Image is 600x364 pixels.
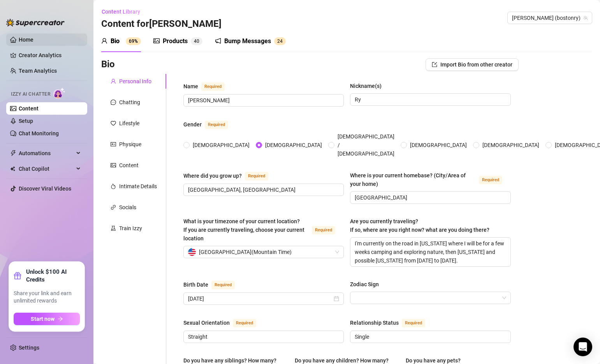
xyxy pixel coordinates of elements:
label: Name [183,82,233,91]
div: Physique [119,140,141,149]
span: thunderbolt [10,150,16,156]
span: What is your timezone of your current location? If you are currently traveling, choose your curre... [183,218,304,241]
a: Setup [19,118,33,124]
sup: 69% [126,37,141,45]
label: Birth Date [183,280,243,289]
label: Zodiac Sign [350,280,384,289]
div: Chatting [119,98,140,107]
div: Bump Messages [224,37,271,46]
div: Where is your current homebase? (City/Area of your home) [350,171,475,188]
span: [DEMOGRAPHIC_DATA] [190,141,253,149]
span: notification [215,38,221,44]
div: Content [119,161,139,170]
a: Home [19,37,33,43]
sup: 40 [191,37,202,45]
input: Where is your current homebase? (City/Area of your home) [355,193,504,202]
span: Chat Copilot [19,163,74,175]
span: Required [205,121,228,129]
a: Settings [19,345,39,351]
span: Start now [31,316,55,322]
span: [DEMOGRAPHIC_DATA] [479,141,542,149]
img: logo-BBDzfeDw.svg [6,19,65,26]
span: [GEOGRAPHIC_DATA] ( Mountain Time ) [199,246,292,258]
button: Start nowarrow-right [14,313,80,325]
span: Required [402,319,425,327]
label: Where did you grow up? [183,171,277,180]
span: link [111,205,116,210]
div: Train Izzy [119,224,142,233]
h3: Content for [PERSON_NAME] [101,18,222,30]
a: Chat Monitoring [19,130,59,136]
img: AI Chatter [53,87,65,99]
span: 0 [197,38,199,44]
span: Required [479,176,502,184]
span: picture [111,163,116,168]
span: experiment [111,226,116,231]
span: picture [153,38,160,44]
input: Birth Date [188,294,332,303]
input: Sexual Orientation [188,332,338,341]
span: Automations [19,147,74,159]
textarea: I'm currently on the road in [US_STATE] where I will be for a few weeks camping and exploring nat... [350,238,510,266]
input: Name [188,96,338,105]
span: gift [14,272,21,280]
div: Name [183,82,198,91]
img: Chat Copilot [10,166,15,171]
span: user [111,79,116,84]
span: 4 [280,38,283,44]
label: Nickname(s) [350,82,387,90]
span: Required [245,172,268,180]
div: Socials [119,203,136,212]
span: Share your link and earn unlimited rewards [14,290,80,305]
span: fire [111,184,116,189]
button: Content Library [101,5,146,18]
span: [DEMOGRAPHIC_DATA] / [DEMOGRAPHIC_DATA] [334,132,398,158]
h3: Bio [101,58,115,71]
input: Where did you grow up? [188,185,338,194]
div: Sexual Orientation [183,318,230,327]
label: Relationship Status [350,318,434,327]
label: Gender [183,120,237,129]
span: Required [233,319,256,327]
a: Content [19,105,39,112]
a: Discover Viral Videos [19,185,71,192]
div: Lifestyle [119,119,139,128]
img: us [188,248,196,256]
span: user [101,38,107,44]
sup: 24 [274,37,286,45]
span: heart [111,121,116,126]
span: Required [312,226,335,234]
div: Bio [111,37,120,46]
div: Relationship Status [350,318,399,327]
label: Sexual Orientation [183,318,265,327]
span: Required [211,281,235,289]
span: team [583,16,588,20]
button: Import Bio from other creator [426,58,519,71]
div: Intimate Details [119,182,157,191]
div: Personal Info [119,77,151,86]
div: Nickname(s) [350,82,382,90]
input: Relationship Status [355,332,504,341]
a: Team Analytics [19,68,57,74]
span: [DEMOGRAPHIC_DATA] [262,141,325,149]
span: 2 [277,38,280,44]
span: import [432,62,437,67]
div: Open Intercom Messenger [574,338,592,356]
span: Ryan (bostonry) [512,12,588,24]
span: Content Library [102,9,140,15]
a: Creator Analytics [19,49,81,61]
div: Products [163,37,188,46]
span: 4 [194,38,197,44]
input: Nickname(s) [355,95,504,104]
span: Are you currently traveling? If so, where are you right now? what are you doing there? [350,218,489,233]
div: Gender [183,120,202,129]
strong: Unlock $100 AI Credits [26,268,80,283]
span: [DEMOGRAPHIC_DATA] [407,141,470,149]
span: Required [201,82,225,91]
label: Where is your current homebase? (City/Area of your home) [350,171,510,188]
div: Birth Date [183,280,208,289]
div: Zodiac Sign [350,280,379,289]
span: message [111,100,116,105]
span: Izzy AI Chatter [11,91,50,98]
span: idcard [111,142,116,147]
